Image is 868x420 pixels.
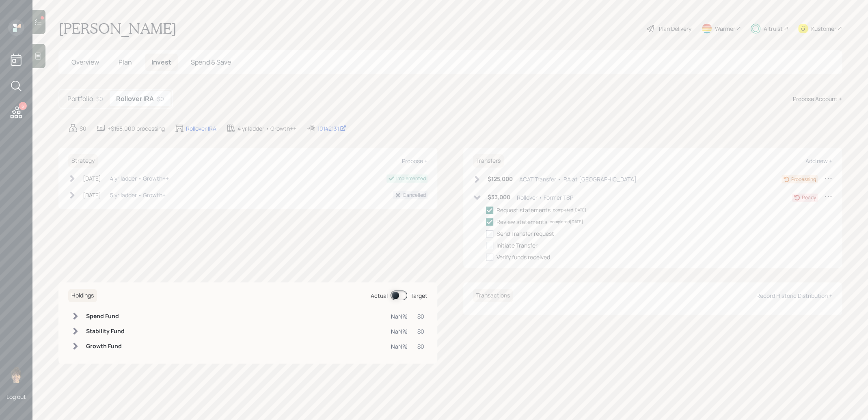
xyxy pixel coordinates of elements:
[157,95,164,103] div: $0
[417,342,424,351] div: $0
[791,176,816,183] div: Processing
[410,291,428,300] div: Target
[19,102,27,110] div: 6
[83,191,101,199] div: [DATE]
[473,154,504,168] h6: Transfers
[396,175,426,182] div: Implemented
[802,194,816,201] div: Ready
[68,289,97,302] h6: Holdings
[403,192,426,199] div: Cancelled
[497,229,554,238] div: Send Transfer request
[371,291,388,300] div: Actual
[793,95,842,103] div: Propose Account +
[110,174,169,183] div: 4 yr ladder • Growth++
[402,157,428,165] div: Propose +
[417,312,424,321] div: $0
[715,24,735,33] div: Warmer
[80,124,86,133] div: $0
[86,343,125,350] h6: Growth Fund
[497,253,550,261] div: Verify funds received
[519,175,637,183] div: ACAT Transfer • IRA at [GEOGRAPHIC_DATA]
[488,176,513,183] h6: $125,000
[764,24,783,33] div: Altruist
[83,174,101,183] div: [DATE]
[317,124,346,133] div: 10142131
[497,206,551,214] div: Request statements
[8,367,24,383] img: treva-nostdahl-headshot.png
[96,95,103,103] div: $0
[238,124,296,133] div: 4 yr ladder • Growth++
[659,24,691,33] div: Plan Delivery
[550,219,583,225] div: completed [DATE]
[108,124,165,133] div: +$158,000 processing
[86,328,125,335] h6: Stability Fund
[517,193,573,202] div: Rollover • Former TSP
[191,58,231,67] span: Spend & Save
[391,342,408,351] div: NaN%
[391,312,408,321] div: NaN%
[805,157,832,165] div: Add new +
[497,241,538,250] div: Initiate Transfer
[58,19,177,37] h1: [PERSON_NAME]
[811,24,836,33] div: Kustomer
[417,327,424,336] div: $0
[110,191,166,199] div: 5 yr ladder • Growth+
[391,327,408,336] div: NaN%
[151,58,171,67] span: Invest
[71,58,99,67] span: Overview
[68,154,98,168] h6: Strategy
[67,95,93,103] h5: Portfolio
[6,393,26,401] div: Log out
[488,194,510,201] h6: $33,000
[497,218,547,226] div: Review statements
[186,124,216,133] div: Rollover IRA
[116,95,154,103] h5: Rollover IRA
[473,289,513,302] h6: Transactions
[86,313,125,320] h6: Spend Fund
[553,207,586,213] div: completed [DATE]
[119,58,132,67] span: Plan
[756,292,832,299] div: Record Historic Distribution +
